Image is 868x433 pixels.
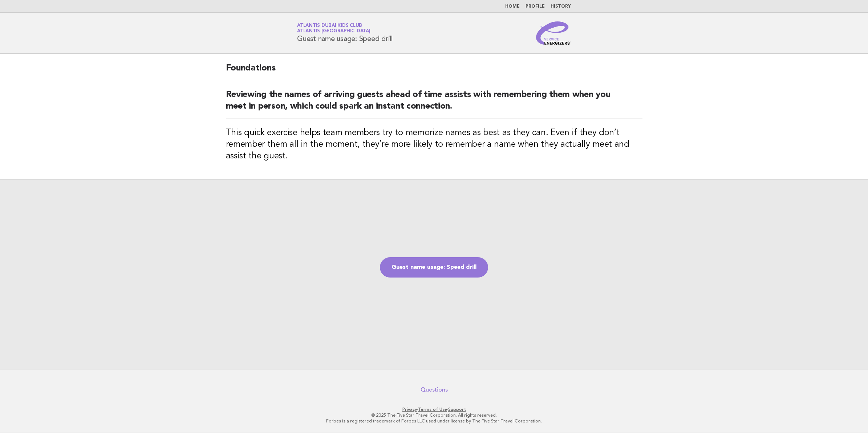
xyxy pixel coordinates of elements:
[421,386,448,393] a: Questions
[448,407,466,412] a: Support
[297,24,393,43] h1: Guest name usage: Speed drill
[297,29,370,34] span: Atlantis [GEOGRAPHIC_DATA]
[212,412,656,418] p: © 2025 The Five Star Travel Corporation. All rights reserved.
[212,418,656,424] p: Forbes is a registered trademark of Forbes LLC used under license by The Five Star Travel Corpora...
[226,127,642,162] h3: This quick exercise helps team members try to memorize names as best as they can. Even if they do...
[226,89,642,118] h2: Reviewing the names of arriving guests ahead of time assists with remembering them when you meet ...
[212,406,656,412] p: · ·
[418,407,447,412] a: Terms of Use
[402,407,417,412] a: Privacy
[526,4,545,9] a: Profile
[297,23,370,33] a: Atlantis Dubai Kids ClubAtlantis [GEOGRAPHIC_DATA]
[505,4,520,9] a: Home
[226,62,642,80] h2: Foundations
[551,4,571,9] a: History
[536,21,571,45] img: Service Energizers
[380,257,488,278] a: Guest name usage: Speed drill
